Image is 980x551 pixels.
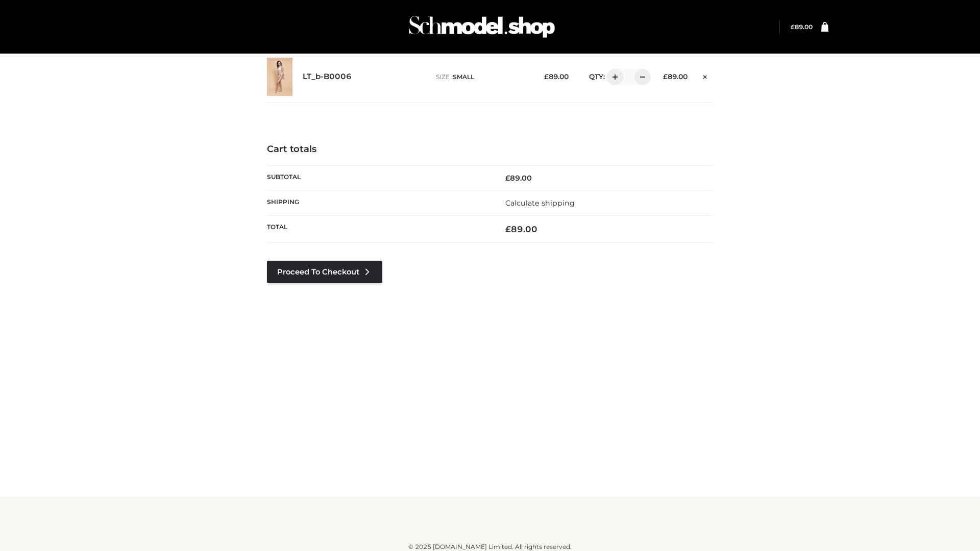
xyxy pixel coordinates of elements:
a: £89.00 [791,23,813,31]
span: SMALL [453,73,474,81]
a: LT_b-B0006 [303,72,352,82]
img: Schmodel Admin 964 [405,7,558,47]
div: QTY: [579,69,647,85]
span: £ [544,72,549,81]
h4: Cart totals [267,144,713,155]
th: Total [267,216,490,243]
bdi: 89.00 [544,72,569,81]
span: £ [791,23,795,31]
span: £ [505,224,511,234]
bdi: 89.00 [505,224,537,234]
span: £ [505,173,510,183]
bdi: 89.00 [663,72,688,81]
a: Proceed to Checkout [267,261,382,283]
p: size : [436,72,528,82]
img: LT_b-B0006 - SMALL [267,58,292,96]
a: Remove this item [698,69,713,82]
a: Calculate shipping [505,198,575,208]
bdi: 89.00 [791,23,813,31]
span: £ [663,72,668,81]
th: Shipping [267,190,490,215]
bdi: 89.00 [505,173,532,183]
th: Subtotal [267,165,490,190]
